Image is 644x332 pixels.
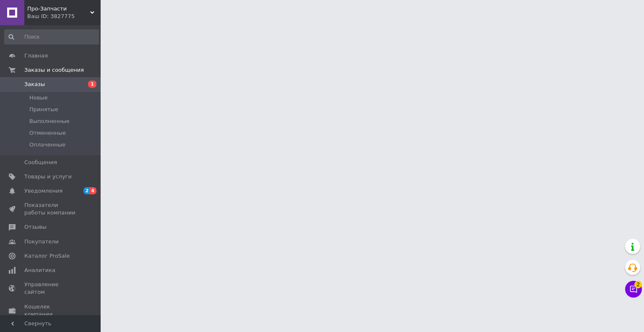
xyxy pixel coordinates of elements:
[29,129,66,137] span: Отмененные
[24,52,48,60] span: Главная
[27,13,101,20] div: Ваш ID: 3827775
[29,141,65,149] span: Оплаченные
[24,267,55,274] span: Аналитика
[24,201,78,217] span: Показатели работы компании
[83,187,90,194] span: 2
[24,159,57,166] span: Сообщения
[24,223,47,231] span: Отзывы
[625,281,642,298] button: Чат с покупателем2
[29,118,70,125] span: Выполненные
[90,187,96,194] span: 4
[24,303,78,318] span: Кошелек компании
[24,252,70,260] span: Каталог ProSale
[29,106,58,113] span: Принятые
[24,173,72,180] span: Товары и услуги
[27,5,90,13] span: Про-Запчасти
[24,238,59,246] span: Покупатели
[24,81,45,88] span: Заказы
[4,29,99,44] input: Поиск
[24,66,84,74] span: Заказы и сообщения
[29,94,48,102] span: Новые
[24,187,62,195] span: Уведомления
[88,81,96,88] span: 1
[634,278,642,286] span: 2
[24,281,78,296] span: Управление сайтом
